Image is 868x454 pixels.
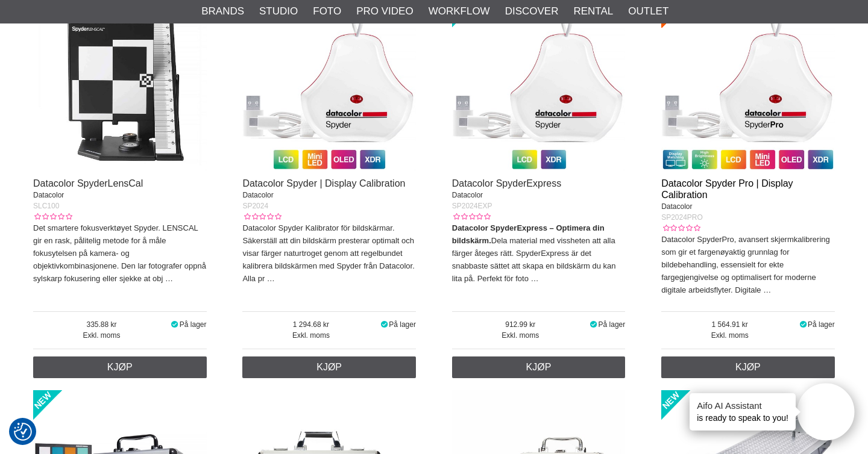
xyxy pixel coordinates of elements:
a: Kjøp [242,356,416,378]
a: Workflow [429,4,490,19]
span: SLC100 [33,202,59,210]
p: Dela material med vissheten att alla färger åteges rätt. SpyderExpress är det snabbaste sättet at... [452,222,626,285]
a: … [531,274,539,283]
span: Exkl. moms [452,330,589,341]
a: Foto [313,4,341,19]
i: På lager [589,320,599,329]
i: På lager [798,320,808,329]
span: SP2024 [242,202,268,210]
p: Det smartere fokusverktøyet Spyder. LENSCAL gir en rask, pålitelig metode for å måle fokusytelsen... [33,222,207,285]
span: Exkl. moms [242,330,379,341]
a: … [165,274,173,283]
span: Datacolor [33,191,64,199]
span: SP2024EXP [452,202,492,210]
a: Rental [573,4,613,19]
a: Kjøp [33,356,207,378]
span: På lager [389,320,416,329]
a: Kjøp [452,356,626,378]
span: Exkl. moms [661,330,798,341]
a: Datacolor Spyder Pro | Display Calibration [661,178,793,200]
a: Kjøp [661,356,835,378]
strong: Datacolor SpyderExpress – Optimera din bildskärm. [452,223,605,245]
div: Kundevurdering: 0 [242,211,281,222]
span: På lager [808,320,835,329]
a: Datacolor SpyderExpress [452,178,561,188]
a: Studio [259,4,298,19]
div: is ready to speak to you! [690,393,796,431]
i: På lager [379,320,389,329]
span: Datacolor [452,191,483,199]
div: Kundevurdering: 0 [661,223,700,234]
span: På lager [180,320,207,329]
img: Revisit consent button [14,423,32,441]
a: Datacolor SpyderLensCal [33,178,143,188]
a: Brands [201,4,244,19]
span: Exkl. moms [33,330,170,341]
span: 335.88 [33,319,170,330]
span: 1 294.68 [242,319,379,330]
span: Datacolor [242,191,273,199]
a: Datacolor Spyder | Display Calibration [242,178,405,188]
i: På lager [170,320,180,329]
a: … [763,285,771,294]
a: Pro Video [356,4,413,19]
p: Datacolor SpyderPro, avansert skjermkalibrering som gir et fargenøyaktig grunnlag for bildebehand... [661,234,835,296]
a: … [267,274,275,283]
h4: Aifo AI Assistant [697,399,788,412]
span: Datacolor [661,202,692,211]
button: Samtykkepreferanser [14,421,32,443]
span: 912.99 [452,319,589,330]
a: Discover [505,4,559,19]
span: SP2024PRO [661,213,703,222]
a: Outlet [628,4,668,19]
span: 1 564.91 [661,319,798,330]
span: På lager [599,320,626,329]
div: Kundevurdering: 0 [33,211,72,222]
p: Datacolor Spyder Kalibrator för bildskärmar. Säkerställ att din bildskärm presterar optimalt och ... [242,222,416,285]
div: Kundevurdering: 0 [452,211,491,222]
